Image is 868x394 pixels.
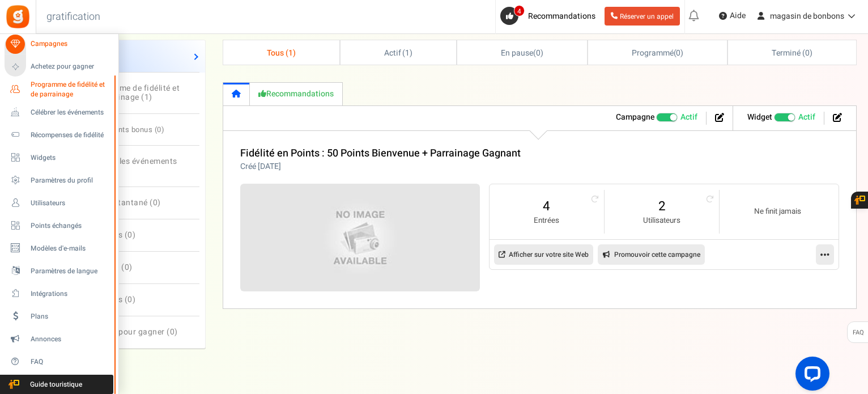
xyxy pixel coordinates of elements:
font: Entrées [534,215,559,226]
font: 2 [658,197,666,215]
font: 4 [517,6,521,16]
font: ) [810,47,812,59]
a: Plans [5,307,113,326]
font: Ne finit jamais [754,206,801,217]
font: Gain instantané ( [86,197,153,209]
font: ) [133,294,136,306]
font: 0 [127,294,133,306]
a: Célébrer les événements [5,103,113,122]
font: ) [129,261,133,273]
font: Modèles d'e-mails [31,243,86,253]
a: Intégrations [5,284,113,303]
font: Actif [680,111,697,123]
font: gratification [46,9,100,24]
font: Actif [798,111,815,123]
font: Programme de fidélité et de parrainage [31,79,105,99]
font: 0 [125,261,130,273]
font: 0 [127,229,133,241]
font: 0 [153,197,158,209]
font: ) [680,47,683,59]
font: Programmé [632,47,674,59]
li: Widget activé [739,112,824,125]
a: Widgets [5,148,113,167]
font: 0 [170,326,175,338]
font: 1 [405,47,410,59]
a: Programme de fidélité et de parrainage [5,80,113,99]
font: ) [158,197,161,209]
font: Campagne [616,111,654,123]
a: Paramètres de langue [5,261,113,281]
font: Points échangés [31,221,82,231]
a: Annonces [5,329,113,349]
font: Paramètres de langue [31,266,97,276]
font: ) [175,326,178,338]
font: Recommandations [266,88,334,100]
a: Recommandations [250,82,343,105]
font: Terminé ( [772,47,805,59]
font: 1 [144,91,150,103]
font: Achetez pour gagner ( [86,326,170,338]
font: Célébrer les événements ( [86,155,177,177]
font: Utilisateurs [31,198,65,208]
font: ( [674,47,676,59]
font: 0 [536,47,541,59]
font: FAQ [31,357,43,367]
a: Utilisateurs [5,193,113,213]
a: Afficher sur votre site Web [494,244,593,265]
a: Achetez pour gagner [5,57,113,77]
a: 2 [616,197,708,215]
font: Utilisateurs [643,215,680,226]
font: En pause [501,47,533,59]
a: Paramètres du profil [5,171,113,190]
font: Actif ( [384,47,406,59]
font: ) [293,47,296,59]
font: Paramètres du profil [31,175,93,185]
img: gratification [5,4,31,29]
a: Modèles d'e-mails [5,239,113,258]
a: 4 [501,197,593,215]
font: ) [133,229,136,241]
font: Recommandations [528,10,595,22]
a: Aide [714,7,750,25]
font: ( [533,47,536,59]
font: magasin de bonbons [770,10,844,22]
font: Points bonus ( [107,124,157,135]
font: 0 [676,47,680,59]
font: Récompenses de fidélité [31,130,104,140]
font: 1 [288,47,293,59]
font: Plans [31,311,48,321]
a: FAQ [5,352,113,371]
font: Célébrer les événements [31,107,104,117]
a: 4 Recommandations [500,7,600,25]
font: Widget [747,111,772,123]
font: Campagnes [31,39,67,49]
a: Fidélité en Points : 50 Points Bienvenue + Parrainage Gagnant [240,146,521,161]
font: 0 [805,47,810,59]
font: 4 [543,197,550,215]
font: Afficher sur votre site Web [509,249,589,260]
font: Aide [730,10,746,22]
font: Réserver un appel [620,11,674,22]
a: Réserver un appel [605,7,680,26]
font: ) [541,47,543,59]
a: Récompenses de fidélité [5,125,113,145]
font: Intégrations [31,289,67,299]
a: Campagnes [5,35,113,54]
font: Guide touristique [30,379,82,389]
font: Achetez pour gagner [31,61,94,71]
font: FAQ [853,328,864,337]
font: Annonces [31,334,61,344]
a: Promouvoir cette campagne [598,244,705,265]
font: Tous ( [267,47,288,59]
font: Programme de fidélité et de parrainage ( [86,82,180,104]
font: ) [161,124,165,135]
font: ) [149,91,152,103]
font: ) [410,47,412,59]
font: Créé [DATE] [240,160,281,172]
font: Promouvoir cette campagne [614,249,700,260]
a: Points échangés [5,216,113,235]
font: 0 [157,124,161,135]
font: Widgets [31,152,56,163]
